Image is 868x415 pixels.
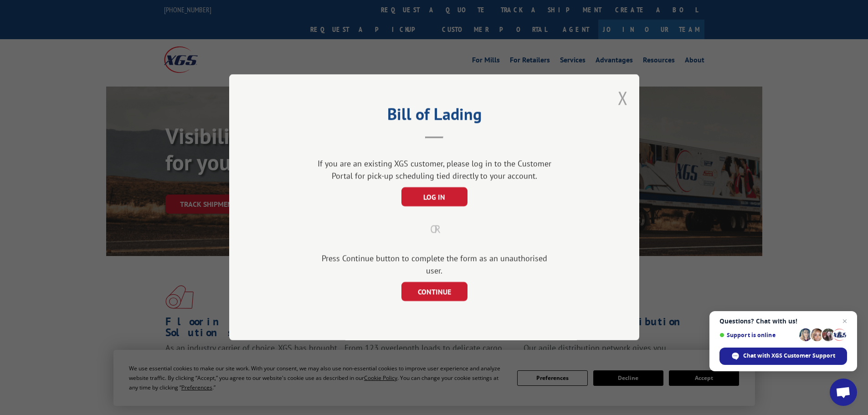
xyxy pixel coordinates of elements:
button: Close modal [618,86,628,110]
div: If you are an existing XGS customer, please log in to the Customer Portal for pick-up scheduling ... [313,158,555,182]
span: Support is online [719,332,796,338]
span: Chat with XGS Customer Support [743,352,835,360]
button: CONTINUE [401,282,467,302]
button: LOG IN [401,188,467,207]
div: OR [275,221,594,238]
a: Open chat [830,379,857,406]
h2: Bill of Lading [275,108,594,125]
span: Chat with XGS Customer Support [719,348,847,365]
span: Questions? Chat with us! [719,318,847,325]
div: Press Continue button to complete the form as an unauthorised user. [313,252,555,277]
a: LOG IN [401,194,467,202]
